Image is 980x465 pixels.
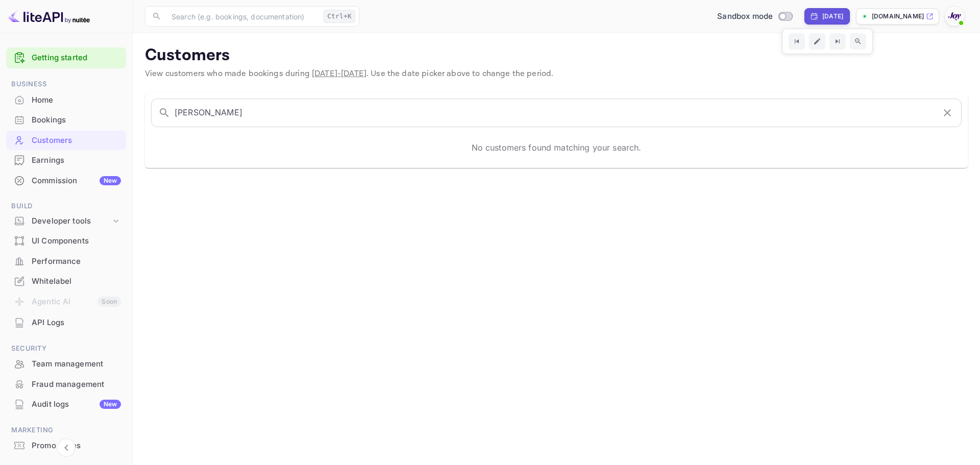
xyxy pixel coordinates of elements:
[145,45,968,66] p: Customers
[32,399,121,410] div: Audit logs
[32,317,121,329] div: API Logs
[6,90,126,109] a: Home
[6,201,126,212] span: Build
[6,375,126,395] div: Fraud management
[32,276,121,287] div: Whitelabel
[6,395,126,413] a: Audit logsNew
[717,11,773,22] span: Sandbox mode
[6,90,126,110] div: Home
[57,438,76,457] button: Collapse navigation
[312,68,366,79] span: [DATE] - [DATE]
[100,400,121,409] div: New
[32,94,121,106] div: Home
[946,8,963,25] img: With Joy
[472,141,642,154] p: No customers found matching your search.
[32,114,121,126] div: Bookings
[324,10,355,23] div: Ctrl+K
[6,436,126,455] a: Promo codes
[32,358,121,370] div: Team management
[6,110,126,129] a: Bookings
[6,231,126,250] a: UI Components
[175,99,935,127] input: Search customers by name or email...
[6,313,126,332] a: API Logs
[32,52,121,64] a: Getting started
[6,436,126,456] div: Promo codes
[6,171,126,190] a: CommissionNew
[6,354,126,374] div: Team management
[6,171,126,191] div: CommissionNew
[822,12,843,21] div: [DATE]
[6,212,126,230] div: Developer tools
[32,135,121,146] div: Customers
[6,79,126,90] span: Business
[8,8,90,25] img: LiteAPI logo
[6,110,126,130] div: Bookings
[872,12,924,21] p: [DOMAIN_NAME]
[6,151,126,169] a: Earnings
[6,47,126,68] div: Getting started
[6,272,126,291] div: Whitelabel
[32,256,121,267] div: Performance
[6,272,126,290] a: Whitelabel
[32,155,121,166] div: Earnings
[6,343,126,354] span: Security
[809,33,825,50] button: Edit date range
[850,33,866,50] button: Zoom out time range
[6,354,126,373] a: Team management
[32,379,121,390] div: Fraud management
[789,33,805,50] button: Go to previous time period
[165,6,320,27] input: Search (e.g. bookings, documentation)
[145,68,553,79] span: View customers who made bookings during . Use the date picker above to change the period.
[6,131,126,150] a: Customers
[100,176,121,185] div: New
[32,215,111,227] div: Developer tools
[829,33,846,50] button: Go to next time period
[6,313,126,333] div: API Logs
[6,252,126,271] a: Performance
[6,231,126,251] div: UI Components
[6,252,126,272] div: Performance
[6,425,126,436] span: Marketing
[32,440,121,452] div: Promo codes
[6,375,126,394] a: Fraud management
[32,235,121,247] div: UI Components
[6,395,126,414] div: Audit logsNew
[6,151,126,170] div: Earnings
[32,175,121,187] div: Commission
[713,11,796,22] div: Switch to Production mode
[6,131,126,151] div: Customers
